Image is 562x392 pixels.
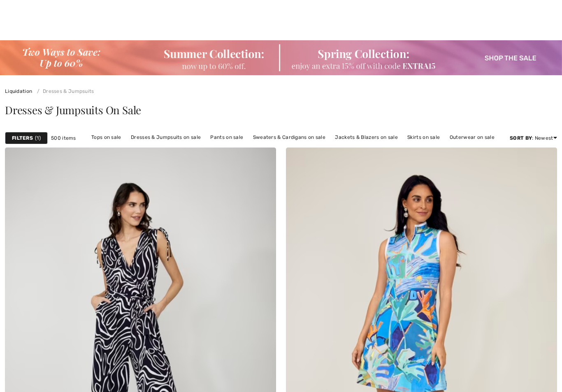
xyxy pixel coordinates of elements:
a: Dresses & Jumpsuits [34,88,94,94]
a: Liquidation [5,88,32,94]
span: 1 [35,134,41,142]
a: Tops on sale [87,132,125,143]
a: Jackets & Blazers on sale [331,132,402,143]
span: Dresses & Jumpsuits On Sale [5,103,141,117]
strong: Sort By [510,135,532,141]
a: Dresses & Jumpsuits on sale [127,132,205,143]
div: : Newest [510,134,557,142]
span: 500 items [51,134,76,142]
a: Outerwear on sale [446,132,499,143]
a: Sweaters & Cardigans on sale [249,132,330,143]
a: Skirts on sale [403,132,444,143]
a: Pants on sale [206,132,247,143]
strong: Filters [12,134,33,142]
